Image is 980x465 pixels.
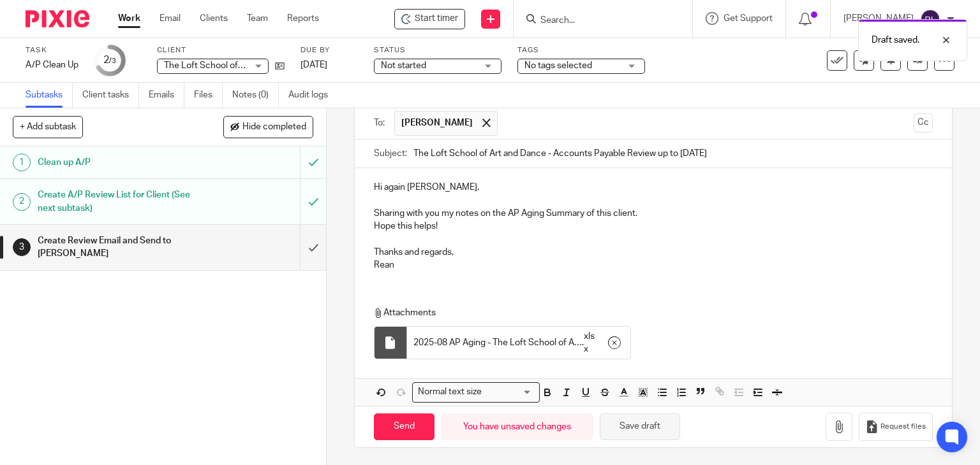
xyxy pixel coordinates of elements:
p: Rean [374,259,933,271]
span: No tags selected [524,61,592,70]
button: Hide completed [223,116,313,138]
input: Send [374,413,434,441]
div: Search for option [412,382,540,402]
a: Notes (0) [232,83,279,108]
span: [DATE] [301,61,327,69]
span: xlsx [584,330,598,356]
a: Email [160,12,181,25]
a: Reports [287,12,319,25]
h1: Clean up A/P [38,153,204,172]
div: You have unsaved changes [441,413,593,441]
button: + Add subtask [13,116,83,138]
p: Attachments [374,306,922,319]
h1: Create A/P Review List for Client (See next subtask) [38,185,204,218]
button: Request files [859,413,933,441]
span: 2025-08 AP Aging - The Loft School of Art and Dance [413,336,582,349]
p: Hope this helps! [374,220,933,232]
img: svg%3E [920,9,940,29]
span: [PERSON_NAME] [401,117,473,129]
p: Thanks and regards, [374,246,933,259]
div: . [407,327,630,359]
a: Work [118,12,140,25]
label: To: [374,117,388,129]
a: Emails [149,83,184,108]
p: Hi again [PERSON_NAME], [374,181,933,194]
label: Client [157,45,285,55]
input: Search for option [486,385,532,399]
span: Not started [381,61,426,70]
label: Due by [301,45,358,55]
small: /3 [109,57,116,64]
div: The Loft School of Art and Dance - A/P Clean Up [394,9,465,29]
span: Request files [880,422,926,432]
button: Save draft [600,413,680,441]
a: Team [247,12,268,25]
div: 2 [13,193,31,211]
label: Task [26,45,78,55]
a: Clients [200,12,228,25]
a: Audit logs [288,83,338,108]
span: Hide completed [242,122,306,132]
label: Subject: [374,147,407,160]
a: Subtasks [26,83,73,108]
p: Sharing with you my notes on the AP Aging Summary of this client. [374,207,933,220]
a: Files [194,83,223,108]
div: 3 [13,238,31,256]
div: 2 [103,53,116,68]
p: Draft saved. [872,34,919,46]
img: Pixie [26,10,89,27]
span: Normal text size [415,385,485,399]
span: The Loft School of Art and Dance [164,61,297,70]
div: 1 [13,154,31,171]
div: A/P Clean Up [26,59,78,71]
label: Status [374,45,501,55]
span: Start timer [415,12,458,25]
button: Cc [914,113,933,132]
h1: Create Review Email and Send to [PERSON_NAME] [38,231,204,264]
a: Client tasks [82,83,139,108]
